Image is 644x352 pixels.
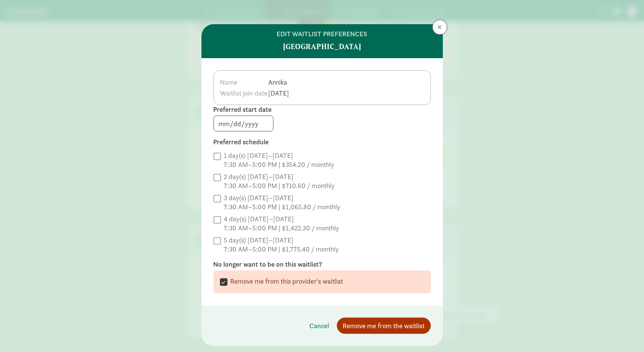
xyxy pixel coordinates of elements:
strong: [GEOGRAPHIC_DATA] [283,41,361,52]
h6: edit waitlist preferences [277,30,367,38]
div: 7:30 AM–5:00 PM | $1,065.80 / monthly [224,202,341,212]
div: 4 day(s) [DATE]–[DATE] [224,215,340,224]
label: Preferred schedule [214,137,431,147]
button: Remove me from the waitlist [337,318,431,334]
td: [DATE] [268,88,294,99]
div: 7:30 AM–5:00 PM | $710.60 / monthly [224,181,335,190]
td: Annika [268,77,294,88]
label: No longer want to be on this waitlist? [214,260,431,269]
div: 7:30 AM–5:00 PM | $1,422.30 / monthly [224,224,340,233]
div: 3 day(s) [DATE]–[DATE] [224,193,341,202]
th: Waitlist join date [220,88,268,99]
th: Name [220,77,268,88]
span: Remove me from the waitlist [343,321,425,331]
label: Preferred start date [214,105,431,114]
label: Remove me from this provider's waitlist [227,277,343,286]
button: Cancel [304,318,335,334]
div: 5 day(s) [DATE]–[DATE] [224,236,339,245]
div: 1 day(s) [DATE]–[DATE] [224,151,335,160]
div: 7:30 AM–5:00 PM | $1,775.40 / monthly [224,245,339,254]
div: 2 day(s) [DATE]–[DATE] [224,172,335,181]
div: 7:30 AM–5:00 PM | $354.20 / monthly [224,160,335,169]
span: Cancel [310,321,329,331]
